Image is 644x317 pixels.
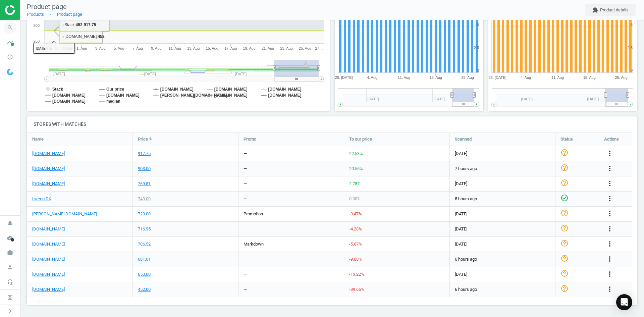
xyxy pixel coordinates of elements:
span: [DATE] [455,226,550,232]
tspan: 11. Aug [397,75,410,80]
tspan: [DOMAIN_NAME] [214,87,248,92]
span: 22.53 % [349,151,363,156]
tspan: 19. Aug [243,46,255,50]
a: [PERSON_NAME][DOMAIN_NAME] [32,211,97,217]
i: cloud_done [4,231,16,244]
div: — [244,226,247,232]
text: 500 [34,23,40,28]
i: more_vert [606,270,614,278]
tspan: [DOMAIN_NAME] [106,93,140,98]
tspan: [DOMAIN_NAME] [52,99,86,104]
tspan: 25. Aug [299,46,311,50]
a: [DOMAIN_NAME] [32,286,65,293]
i: help_outline [560,164,569,172]
tspan: 21. Aug [262,46,274,50]
a: Products [27,12,44,17]
a: [DOMAIN_NAME] [32,151,65,157]
div: — [244,166,247,172]
i: help_outline [560,284,569,293]
i: more_vert [606,285,614,293]
tspan: 5. Aug [114,46,124,50]
i: notifications [4,217,16,229]
div: — [244,271,247,277]
tspan: 4. Aug [367,75,377,80]
button: more_vert [606,255,614,264]
i: check_circle_outline [560,194,569,202]
tspan: 23. Aug [280,46,292,50]
span: [DATE] [455,271,550,277]
tspan: 27… [315,46,323,50]
span: Actions [604,136,619,142]
a: [DOMAIN_NAME] [32,181,65,187]
tspan: 3. Aug [95,46,106,50]
i: headset_mic [4,276,16,288]
button: more_vert [606,210,614,218]
div: — [244,196,247,202]
span: promotion [244,211,263,216]
i: help_outline [560,269,569,277]
i: help_outline [560,224,569,232]
span: [DATE] [455,211,550,217]
tspan: median [106,99,120,104]
tspan: 18. Aug [429,75,442,80]
span: Promo [244,136,256,142]
span: 6 hours ago [455,256,550,262]
div: — [244,181,247,187]
i: search [4,21,16,34]
tspan: Our price [106,87,124,92]
i: work [4,246,16,259]
i: help_outline [560,179,569,187]
i: help_outline [560,149,569,157]
i: pie_chart_outlined [4,51,16,63]
button: more_vert [606,270,614,279]
tspan: 28. [DATE] [489,75,506,80]
tspan: 25. Aug [461,75,474,80]
i: more_vert [606,149,614,157]
a: Product page [57,12,82,17]
i: more_vert [606,210,614,218]
tspan: 9. Aug [151,46,161,50]
span: 5 hours ago [455,196,550,202]
tspan: 25. Aug [615,75,628,80]
button: extensionProduct details [585,4,636,16]
tspan: [DOMAIN_NAME] [268,93,302,98]
text: 2.5 [628,46,633,50]
span: Name [32,136,44,142]
tspan: 1. Aug [76,46,87,50]
span: 0.00 % [349,196,361,201]
tspan: Stack [52,87,63,92]
div: — [244,256,247,262]
h4: Stores with matches [27,116,637,132]
span: -3.47 % [349,211,362,216]
span: 7 hours ago [455,166,550,172]
span: 20.56 % [349,166,363,171]
i: person [4,261,16,274]
button: more_vert [606,149,614,158]
span: -4.28 % [349,226,362,231]
tspan: 28. [DATE] [36,46,54,50]
tspan: [DOMAIN_NAME] [52,93,86,98]
text: 0 [631,68,633,72]
tspan: 28. [DATE] [335,75,353,80]
div: 769.81 [138,181,151,187]
i: more_vert [606,179,614,188]
tspan: 13. Aug [187,46,200,50]
text: 2.5 [474,46,479,50]
span: -5.67 % [349,242,362,247]
a: [DOMAIN_NAME] [32,241,65,247]
text: 250 [34,39,40,43]
i: help_outline [560,254,569,262]
i: arrow_downward [148,136,153,141]
i: more_vert [606,240,614,248]
tspan: 17. Aug [224,46,237,50]
div: 452.00 [138,286,151,293]
i: more_vert [606,255,614,263]
i: extension [592,7,598,13]
img: ajHJNr6hYgQAAAAASUVORK5CYII= [5,5,53,15]
tspan: 4. Aug [521,75,531,80]
button: more_vert [606,240,614,249]
a: [DOMAIN_NAME] [32,256,65,262]
div: 723.00 [138,211,151,217]
img: wGWNvw8QSZomAAAAABJRU5ErkJggg== [7,69,13,75]
tspan: 30. [DATE] [54,46,72,50]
